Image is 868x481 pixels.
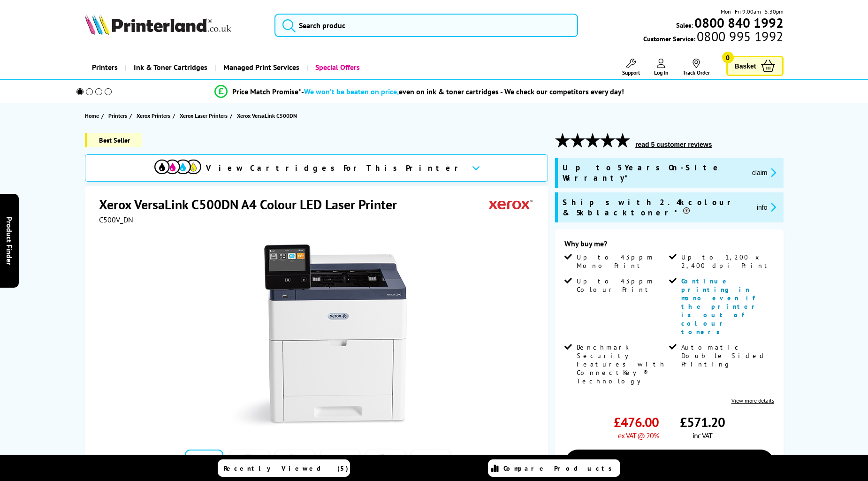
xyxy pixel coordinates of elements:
[218,459,350,477] a: Recently Viewed (5)
[85,111,99,121] span: Home
[301,87,624,96] div: - even on ink & toner cartridges - We check our competitors every day!
[683,59,710,76] a: Track Order
[180,111,230,121] a: Xerox Laser Printers
[237,111,297,121] span: Xerox VersaLink C500DN
[643,32,783,43] span: Customer Service:
[681,253,772,270] span: Up to 1,200 x 2,400 dpi Print
[676,21,693,30] span: Sales:
[214,55,306,79] a: Managed Print Services
[735,60,756,72] span: Basket
[731,397,774,404] a: View more details
[137,111,170,121] span: Xerox Printers
[577,343,667,385] span: Benchmark Security Features with ConnectKey® Technology
[306,55,367,79] a: Special Offers
[632,140,715,149] button: read 5 customer reviews
[85,55,125,79] a: Printers
[154,160,201,174] img: View Cartridges
[85,14,231,35] img: Printerland Logo
[99,215,133,224] span: C500V_DN
[137,111,173,121] a: Xerox Printers
[681,277,760,336] span: Continue printing in mono even if the printer is out of colour toners
[237,111,299,121] a: Xerox VersaLink C500DN
[274,14,578,37] input: Search produc
[206,163,464,173] span: View Cartridges For This Printer
[108,111,129,121] a: Printers
[654,69,669,76] span: Log In
[180,111,228,121] span: Xerox Laser Printers
[63,84,775,100] li: modal_Promise
[622,69,640,76] span: Support
[85,111,101,121] a: Home
[226,243,410,427] img: Xerox VersaLink C500DN
[693,18,784,27] a: 0800 840 1992
[654,59,669,76] a: Log In
[681,343,772,368] span: Automatic Double Sided Printing
[108,111,127,121] span: Printers
[99,196,406,213] h1: Xerox VersaLink C500DN A4 Colour LED Laser Printer
[564,450,774,477] a: Add to Basket
[563,162,745,183] span: Up to 5 Years On-Site Warranty*
[614,413,659,431] span: £476.00
[722,52,734,63] span: 0
[577,253,667,270] span: Up to 43ppm Mono Print
[488,459,620,477] a: Compare Products
[618,431,659,440] span: ex VAT @ 20%
[503,464,617,473] span: Compare Products
[694,14,784,31] b: 0800 840 1992
[134,55,207,79] span: Ink & Toner Cartridges
[695,32,783,41] span: 0800 995 1992
[125,55,214,79] a: Ink & Toner Cartridges
[754,202,779,213] button: promo-description
[563,197,749,218] span: Ships with 2.4k colour & 5k black toner*
[680,413,725,431] span: £571.20
[721,7,784,16] span: Mon - Fri 9:00am - 5:30pm
[622,59,640,76] a: Support
[489,196,533,213] img: Xerox
[232,87,301,96] span: Price Match Promise*
[564,239,774,253] div: Why buy me?
[726,56,784,76] a: Basket 0
[5,216,14,265] span: Product Finder
[85,133,142,147] span: Best Seller
[224,464,349,473] span: Recently Viewed (5)
[749,167,779,178] button: promo-description
[693,431,712,440] span: inc VAT
[577,277,667,294] span: Up to 43ppm Colour Print
[85,14,263,37] a: Printerland Logo
[304,87,399,96] span: We won’t be beaten on price,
